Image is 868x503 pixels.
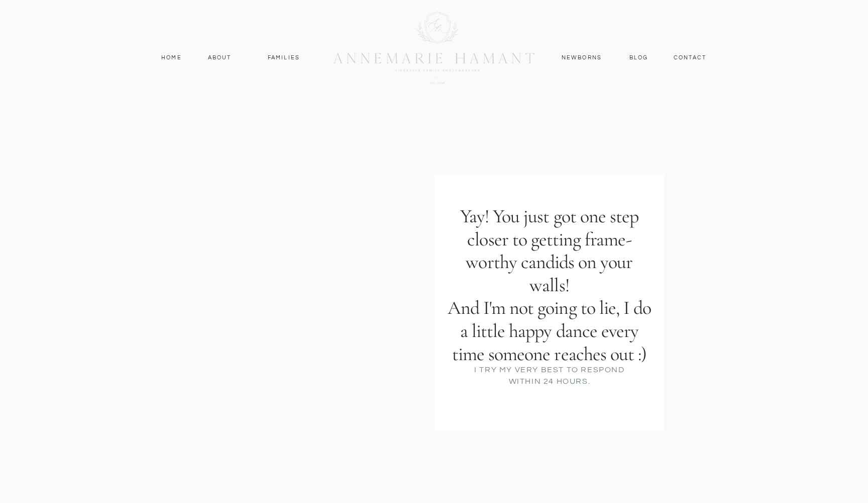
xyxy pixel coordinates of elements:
a: Blog [627,53,650,62]
a: I try my very best to respond within 24 hours. [471,353,628,398]
a: Families [261,53,306,62]
p: Yay! You just got one step closer to getting frame-worthy candids on your walls! And I'm not goin... [445,205,654,334]
a: About [205,53,234,62]
a: Newborns [558,53,606,62]
a: contact [668,53,712,62]
a: Home [157,53,186,62]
